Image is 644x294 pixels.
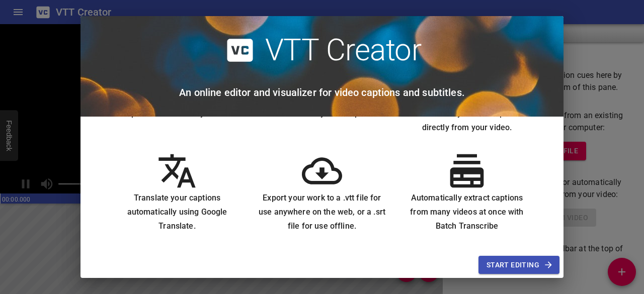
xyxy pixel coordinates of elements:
[487,259,551,271] span: Start Editing
[258,191,386,233] h6: Export your work to a .vtt file for use anywhere on the web, or a .srt file for use offline.
[265,32,422,68] h2: VTT Creator
[478,256,559,274] button: Start Editing
[179,84,465,101] h6: An online editor and visualizer for video captions and subtitles.
[403,191,531,233] h6: Automatically extract captions from many videos at once with Batch Transcribe
[113,191,242,233] h6: Translate your captions automatically using Google Translate.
